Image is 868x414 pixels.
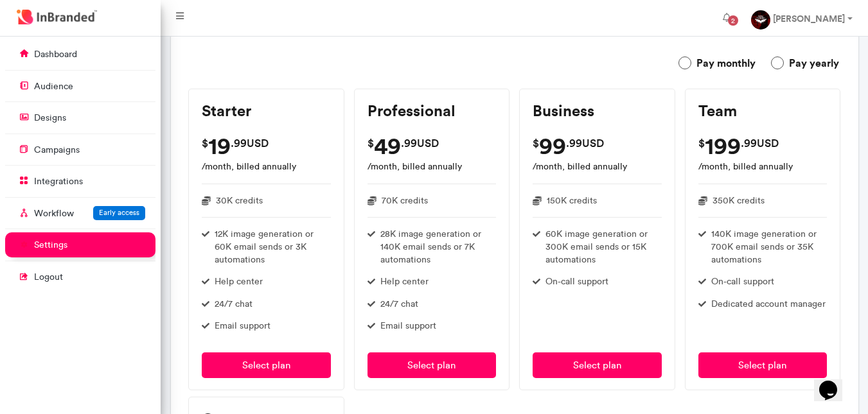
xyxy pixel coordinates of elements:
[368,352,497,378] button: Select plan
[216,194,263,207] span: 30K credits
[368,131,374,155] span: $
[380,298,418,311] span: 24/7 chat
[380,320,436,332] span: Email support
[698,131,705,155] span: $
[5,74,155,98] a: audience
[34,207,74,220] p: Workflow
[713,194,765,207] span: 350K credits
[34,271,63,284] p: logout
[678,55,756,71] label: Pay monthly
[215,228,331,266] span: 12K image generation or 60K email sends or 3K automations
[368,160,497,173] p: /month, billed annually
[202,131,208,155] span: $
[773,13,845,24] strong: [PERSON_NAME]
[751,10,770,30] img: profile dp
[34,112,66,125] p: designs
[5,42,155,66] a: dashboard
[34,48,77,61] p: dashboard
[34,175,83,188] p: integrations
[539,131,566,160] h3: 99
[34,239,67,252] p: settings
[401,131,439,155] span: .99USD
[5,169,155,193] a: integrations
[5,232,155,257] a: settings
[533,352,662,378] button: Select plan
[202,102,331,121] h4: Starter
[5,201,155,225] a: WorkflowEarly access
[771,55,839,71] label: Pay yearly
[566,131,604,155] span: .99USD
[713,5,741,31] button: 2
[741,5,863,31] a: [PERSON_NAME]
[698,160,828,173] p: /month, billed annually
[814,363,855,401] iframe: chat widget
[215,275,263,288] span: Help center
[231,131,269,155] span: .99USD
[99,208,139,217] span: Early access
[705,131,741,160] h3: 199
[34,144,80,157] p: campaigns
[545,228,662,266] span: 60K image generation or 300K email sends or 15K automations
[202,160,331,173] p: /month, billed annually
[533,102,662,121] h4: Business
[208,131,231,160] h3: 19
[698,352,828,378] button: Select plan
[215,320,270,332] span: Email support
[711,298,826,311] span: Dedicated account manager
[13,6,100,28] img: InBranded Logo
[728,15,738,26] span: 2
[382,194,428,207] span: 70K credits
[215,298,252,311] span: 24/7 chat
[533,131,539,155] span: $
[711,275,774,288] span: On-call support
[34,80,73,93] p: audience
[380,228,497,266] span: 28K image generation or 140K email sends or 7K automations
[547,194,597,207] span: 150K credits
[545,275,608,288] span: On-call support
[698,102,828,121] h4: Team
[741,131,779,155] span: .99USD
[368,102,497,121] h4: Professional
[5,105,155,130] a: designs
[374,131,401,160] h3: 49
[533,160,662,173] p: /month, billed annually
[711,228,828,266] span: 140K image generation or 700K email sends or 35K automations
[5,137,155,162] a: campaigns
[202,352,331,378] button: Select plan
[380,275,429,288] span: Help center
